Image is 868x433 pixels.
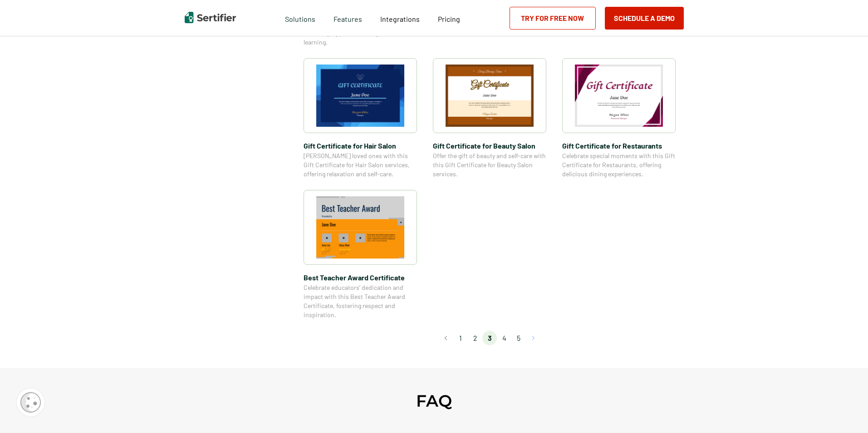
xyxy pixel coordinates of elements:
[304,272,417,283] span: Best Teacher Award Certificate​
[316,65,404,127] img: Gift Certificate​ for Hair Salon
[20,392,41,413] img: Cookie Popup Icon
[511,331,526,345] li: page 5
[304,190,417,319] a: Best Teacher Award Certificate​Best Teacher Award Certificate​Celebrate educators’ dedication and...
[304,58,417,179] a: Gift Certificate​ for Hair SalonGift Certificate​ for Hair Salon[PERSON_NAME] loved ones with thi...
[380,15,420,23] span: Integrations
[433,151,546,179] span: Offer the gift of beauty and self-care with this Gift Certificate for Beauty Salon services.
[562,140,676,151] span: Gift Certificate​ for Restaurants
[510,7,596,30] a: Try for Free Now
[438,15,460,23] span: Pricing
[304,151,417,179] span: [PERSON_NAME] loved ones with this Gift Certificate for Hair Salon services, offering relaxation ...
[316,196,404,259] img: Best Teacher Award Certificate​
[482,331,497,345] li: page 3
[185,12,236,23] img: Sertifier | Digital Credentialing Platform
[433,140,546,151] span: Gift Certificate​ for Beauty Salon
[562,151,676,179] span: Celebrate special moments with this Gift Certificate for Restaurants, offering delicious dining e...
[468,331,482,345] li: page 2
[453,331,468,345] li: page 1
[438,12,460,24] a: Pricing
[416,391,452,411] h2: FAQ
[562,58,676,179] a: Gift Certificate​ for RestaurantsGift Certificate​ for RestaurantsCelebrate special moments with ...
[605,7,684,30] button: Schedule a Demo
[433,58,546,179] a: Gift Certificate​ for Beauty SalonGift Certificate​ for Beauty SalonOffer the gift of beauty and ...
[333,12,362,24] span: Features
[823,389,868,433] iframe: Chat Widget
[304,283,417,319] span: Celebrate educators’ dedication and impact with this Best Teacher Award Certificate, fostering re...
[304,140,417,151] span: Gift Certificate​ for Hair Salon
[380,12,420,24] a: Integrations
[497,331,511,345] li: page 4
[526,331,540,345] button: Go to next page
[446,65,534,127] img: Gift Certificate​ for Beauty Salon
[285,12,315,24] span: Solutions
[439,331,453,345] button: Go to previous page
[575,65,663,127] img: Gift Certificate​ for Restaurants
